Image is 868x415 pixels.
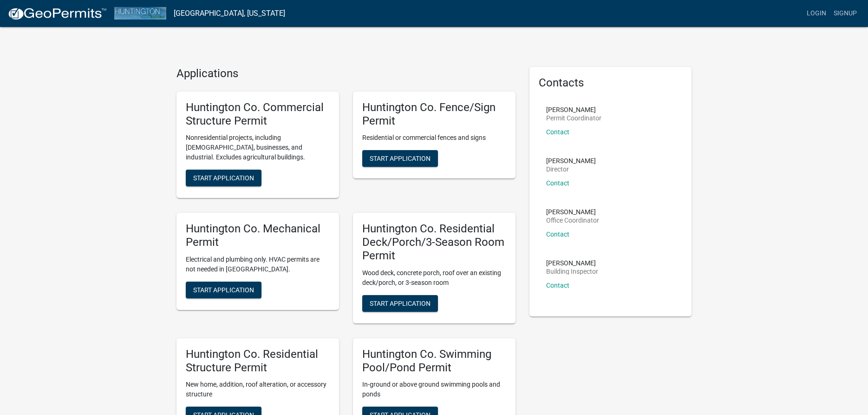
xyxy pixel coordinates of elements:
h5: Huntington Co. Residential Deck/Porch/3-Season Room Permit [362,222,506,262]
span: Start Application [370,155,431,162]
p: Office Coordinator [546,217,599,224]
p: Director [546,166,596,172]
p: Building Inspector [546,268,598,275]
p: Wood deck, concrete porch, roof over an existing deck/porch, or 3-season room [362,268,506,288]
p: Nonresidential projects, including [DEMOGRAPHIC_DATA], businesses, and industrial. Excludes agric... [186,133,330,162]
h5: Huntington Co. Residential Structure Permit [186,348,330,375]
a: Contact [546,231,569,238]
p: Electrical and plumbing only. HVAC permits are not needed in [GEOGRAPHIC_DATA]. [186,255,330,274]
button: Start Application [362,150,438,167]
a: Contact [546,179,569,187]
button: Start Application [186,170,261,186]
a: Contact [546,282,569,289]
h5: Huntington Co. Commercial Structure Permit [186,101,330,128]
a: [GEOGRAPHIC_DATA], [US_STATE] [174,6,285,21]
span: Start Application [370,299,431,307]
a: Contact [546,128,569,136]
h5: Huntington Co. Mechanical Permit [186,222,330,249]
p: Residential or commercial fences and signs [362,133,506,143]
h5: Huntington Co. Swimming Pool/Pond Permit [362,348,506,375]
img: Huntington County, Indiana [114,7,166,20]
h4: Applications [176,67,516,80]
button: Start Application [186,282,261,298]
a: Signup [830,5,861,22]
p: [PERSON_NAME] [546,158,596,164]
p: In-ground or above ground swimming pools and ponds [362,380,506,399]
span: Start Application [193,286,254,293]
p: Permit Coordinator [546,115,601,121]
span: Start Application [193,174,254,182]
h5: Huntington Co. Fence/Sign Permit [362,101,506,128]
a: Login [803,5,830,22]
p: New home, addition, roof alteration, or accessory structure [186,380,330,399]
p: [PERSON_NAME] [546,260,598,266]
p: [PERSON_NAME] [546,106,601,113]
p: [PERSON_NAME] [546,209,599,215]
h5: Contacts [539,76,683,90]
button: Start Application [362,295,438,312]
